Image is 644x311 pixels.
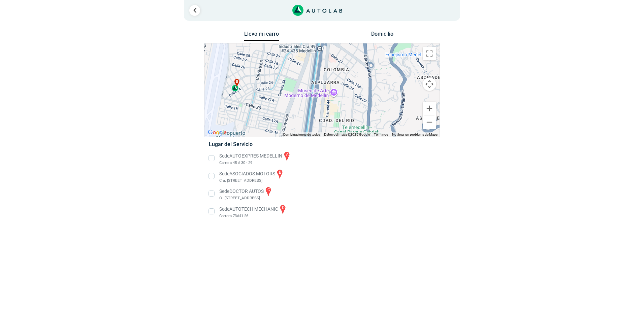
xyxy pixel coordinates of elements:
button: Controles de visualización del mapa [423,77,436,91]
a: Ir al paso anterior [189,5,200,16]
img: Google [206,128,228,137]
span: Datos del mapa ©2025 Google [324,133,370,136]
button: Domicilio [365,31,400,40]
button: Llevo mi carro [244,31,279,41]
a: Notificar un problema de Maps [392,133,438,136]
a: Términos (se abre en una nueva pestaña) [374,133,388,136]
span: b [236,79,238,84]
a: Link al sitio de autolab [292,7,343,13]
button: Ampliar [423,102,436,115]
button: Combinaciones de teclas [283,132,320,137]
button: Cambiar a la vista en pantalla completa [423,47,436,60]
button: Reducir [423,115,436,129]
a: Abre esta zona en Google Maps (se abre en una nueva ventana) [206,128,228,137]
h5: Lugar del Servicio [209,141,435,147]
